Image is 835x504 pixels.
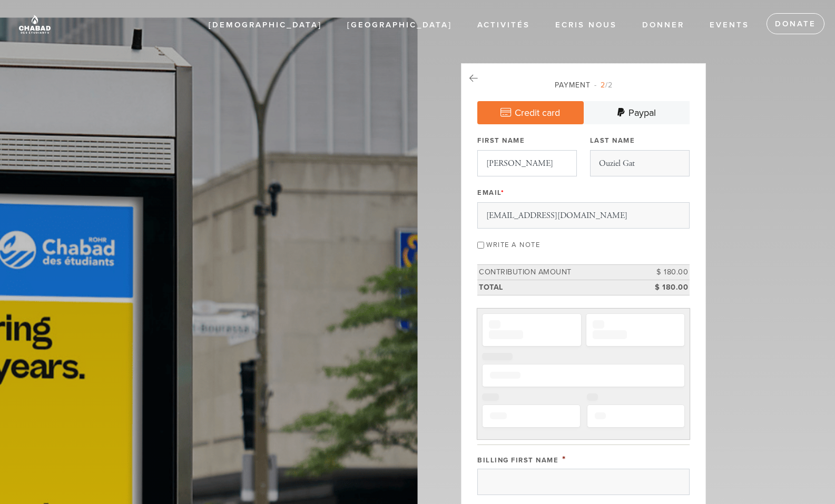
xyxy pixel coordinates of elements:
[477,136,525,145] label: First Name
[477,265,642,280] td: Contribution Amount
[201,15,330,35] a: [DEMOGRAPHIC_DATA]
[642,280,690,295] td: $ 180.00
[590,136,635,145] label: Last Name
[477,280,642,295] td: Total
[594,81,613,90] span: /2
[477,188,504,197] label: Email
[702,15,757,35] a: Events
[547,15,625,35] a: Ecris Nous
[634,15,692,35] a: Donner
[584,101,690,124] a: Paypal
[477,456,558,465] label: Billing First Name
[562,453,566,465] span: This field is required.
[486,241,540,249] label: Write a note
[469,15,538,35] a: Activités
[16,5,54,43] img: COC_Montreal_EXPORT4.png
[339,15,460,35] a: [GEOGRAPHIC_DATA]
[477,101,584,124] a: Credit card
[767,13,824,34] a: Donate
[642,265,690,280] td: $ 180.00
[501,189,505,197] span: This field is required.
[601,81,605,90] span: 2
[477,80,690,91] div: Payment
